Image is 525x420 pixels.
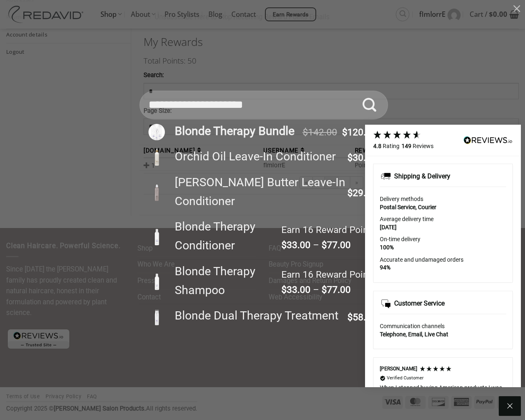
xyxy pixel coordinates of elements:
button: Submit [355,91,384,119]
bdi: 142.00 [303,127,337,138]
div: Rating [373,142,399,151]
img: Blonde-Therapy-Bundle-280x280.png [148,124,165,140]
span: $ [303,127,308,138]
strong: Telephone, Email, Live Chat [380,331,448,338]
bdi: 77.00 [322,240,351,251]
div: Delivery methods [380,195,506,203]
span: $ [342,127,347,138]
img: REDAVID-Blonde-Dual-Therapy-for-Blonde-and-Highlightened-Hair-1-280x280.png [148,309,165,325]
strong: 94% [380,264,390,271]
div: Blonde Therapy Conditioner [169,217,280,255]
strong: Blonde Therapy Bundle [175,124,294,138]
strong: [DATE] [380,224,397,231]
div: Blonde Therapy Shampoo [169,262,280,300]
div: On-time delivery [380,235,506,244]
span: $ [322,240,327,251]
span: $ [347,312,353,323]
span: $ [281,284,287,295]
div: Communication channels [380,322,506,331]
span: Earn 16 Reward Points [281,269,377,280]
strong: 4.8 [373,143,381,149]
img: REDAVID-Blonde-Therapy-Conditioner-for-Blonde-and-Highlightened-Hair-1-280x280.png [148,229,165,245]
div: [PERSON_NAME] Butter Leave-In Conditioner [169,173,346,211]
div: Blonde Dual Therapy Treatment [169,306,346,325]
div: Customer Service [394,299,445,308]
div: Average delivery time [380,215,506,224]
div: Shipping & Delivery [394,172,450,181]
div: Reviews [402,142,434,151]
bdi: 30.00 [347,152,377,163]
span: $ [347,187,353,199]
strong: 100% [380,244,394,251]
bdi: 29.00 [347,187,377,199]
span: $ [347,152,353,163]
div: Verified Customer [387,375,424,381]
span: – [313,284,319,295]
div: 5 Stars [419,365,452,372]
bdi: 33.00 [281,240,310,251]
div: Orchid Oil Leave-In Conditioner [169,147,346,166]
div: 4.8 Stars [372,130,422,140]
strong: Postal Service, Courier [380,204,436,210]
img: REDAVID-Orchid-Oil-Leave-In-Conditioner-1-280x280.png [148,149,165,166]
strong: 149 [402,143,411,149]
img: REVIEWS.io [463,136,513,144]
bdi: 120.00 [342,127,377,138]
bdi: 33.00 [281,284,310,295]
span: $ [281,240,287,251]
img: REDAVID-Shea-Butter-Leave-in-Conditioner-1-280x280.png [148,185,165,201]
div: [PERSON_NAME] [380,365,417,372]
span: $ [322,284,327,295]
bdi: 77.00 [322,284,351,295]
img: REDAVID-Blonde-Therapy-Shampoo-for-Blonde-and-Highlightened-Hair-1-280x280.png [148,274,165,290]
i: Close [505,401,515,411]
span: – [313,240,319,251]
span: Earn 16 Reward Points [281,224,377,235]
bdi: 58.00 [347,312,377,323]
div: Accurate and undamaged orders [380,256,506,264]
